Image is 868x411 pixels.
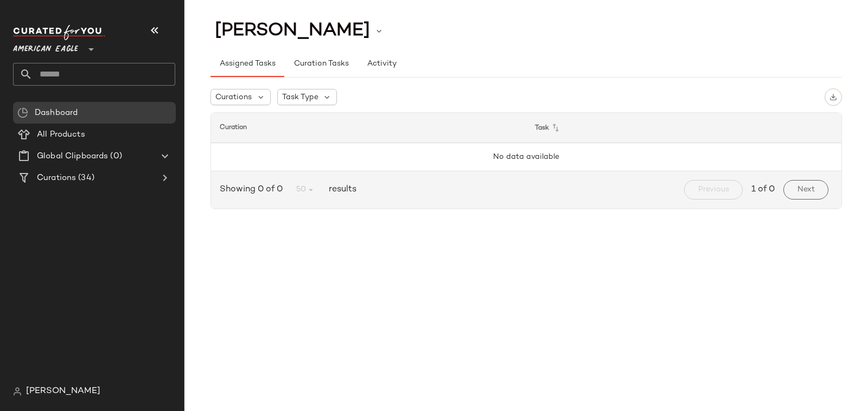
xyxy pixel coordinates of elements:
span: 1 of 0 [751,183,775,196]
img: svg%3e [829,93,837,101]
span: [PERSON_NAME] [215,21,370,41]
span: Activity [367,60,397,68]
span: results [324,183,356,196]
span: Showing 0 of 0 [220,183,287,196]
span: Global Clipboards [37,150,108,163]
span: Curations [37,172,76,184]
span: Task Type [282,92,318,103]
th: Curation [211,113,526,143]
span: Dashboard [35,107,78,119]
span: (0) [108,150,122,163]
span: Curations [215,92,252,103]
span: Curation Tasks [293,60,348,68]
img: cfy_white_logo.C9jOOHJF.svg [13,25,105,40]
span: Next [797,185,815,194]
span: [PERSON_NAME] [26,385,100,398]
span: American Eagle [13,37,78,56]
span: Assigned Tasks [219,60,276,68]
span: (34) [76,172,94,184]
img: svg%3e [17,107,28,118]
button: Next [783,180,828,200]
th: Task [526,113,841,143]
span: All Products [37,129,85,141]
td: No data available [211,143,841,171]
img: svg%3e [13,387,22,396]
